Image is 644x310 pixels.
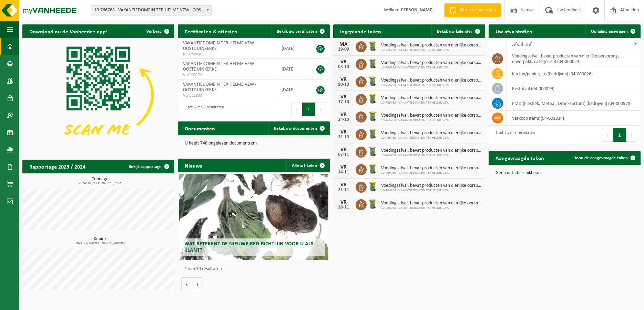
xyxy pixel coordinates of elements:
[507,111,641,126] td: verkoop items (04-001834)
[276,59,309,79] td: [DATE]
[337,77,350,82] div: VR
[626,128,637,142] button: Next
[458,7,498,14] span: Offerte aanvragen
[337,164,350,170] div: VR
[286,159,329,172] a: Alle artikelen
[602,128,613,142] button: Previous
[381,171,482,175] span: 10-766768 - VAKANTIEDOMEIN TER HELME VZW
[337,117,350,122] div: 24-10
[431,24,484,38] a: Bekijk uw kalender
[507,66,641,81] td: karton/papier, los (bedrijven) (04-000026)
[381,48,482,52] span: 10-766768 - VAKANTIEDOMEIN TER HELME VZW
[381,148,482,153] span: Voedingsafval, bevat producten van dierlijke oorsprong, onverpakt, categorie 3
[495,171,634,175] p: Geen data beschikbaar.
[178,121,222,135] h2: Documenten
[181,277,192,291] button: Vorige
[399,8,434,13] strong: [PERSON_NAME]
[183,72,271,78] span: VLA900174
[367,110,378,122] img: WB-0140-HPE-GN-50
[367,58,378,70] img: WB-0140-HPE-GN-50
[123,160,174,173] a: Bekijk rapportage
[381,83,482,87] span: 10-766768 - VAKANTIEDOMEIN TER HELME VZW
[268,121,329,135] a: Bekijk uw documenten
[274,126,317,131] span: Bekijk uw documenten
[337,129,350,135] div: VR
[337,94,350,100] div: VR
[381,60,482,66] span: Voedingsafval, bevat producten van dierlijke oorsprong, onverpakt, categorie 3
[507,81,641,96] td: restafval (04-000029)
[381,113,482,118] span: Voedingsafval, bevat producten van dierlijke oorsprong, onverpakt, categorie 3
[333,24,388,38] h2: Ingeplande taken
[337,182,350,188] div: VR
[183,61,256,72] span: VAKANTIEDOMEIN TER HELME VZW - OOSTDUINKERKE
[337,82,350,87] div: 10-10
[489,151,551,164] h2: Aangevraagde taken
[26,177,174,185] h3: Tonnage
[146,29,162,34] span: Verberg
[381,43,482,48] span: Voedingsafval, bevat producten van dierlijke oorsprong, onverpakt, categorie 3
[613,128,626,142] button: 1
[381,130,482,136] span: Voedingsafval, bevat producten van dierlijke oorsprong, onverpakt, categorie 3
[381,183,482,189] span: Voedingsafval, bevat producten van dierlijke oorsprong, onverpakt, categorie 3
[367,75,378,87] img: WB-0140-HPE-GN-50
[178,24,244,38] h2: Certificaten & attesten
[337,100,350,105] div: 17-10
[337,147,350,152] div: VR
[276,79,309,100] td: [DATE]
[489,24,539,38] h2: Uw afvalstoffen
[367,93,378,105] img: WB-0140-HPE-GN-50
[381,189,482,193] span: 10-766768 - VAKANTIEDOMEIN TER HELME VZW
[277,29,317,34] span: Bekijk uw certificaten
[22,24,114,38] h2: Download nu de Vanheede+ app!
[381,78,482,83] span: Voedingsafval, bevat producten van dierlijke oorsprong, onverpakt, categorie 3
[184,241,314,253] span: Wat betekent de nieuwe RED-richtlijn voor u als klant?
[291,103,302,116] button: Previous
[574,156,628,160] span: Toon de aangevraagde taken
[337,205,350,210] div: 28-11
[381,206,482,210] span: 10-766768 - VAKANTIEDOMEIN TER HELME VZW
[585,24,640,38] a: Ophaling aanvragen
[381,201,482,206] span: Voedingsafval, bevat producten van dierlijke oorsprong, onverpakt, categorie 3
[591,29,628,34] span: Ophaling aanvragen
[381,66,482,70] span: 10-766768 - VAKANTIEDOMEIN TER HELME VZW
[22,38,174,152] img: Download de VHEPlus App
[337,200,350,205] div: VR
[22,160,92,173] h2: Rapportage 2025 / 2024
[271,24,329,38] a: Bekijk uw certificaten
[367,40,378,52] img: WB-0140-HPE-GN-50
[181,102,224,117] div: 1 tot 3 van 3 resultaten
[183,52,271,57] span: RED25004035
[492,127,535,142] div: 1 tot 5 van 5 resultaten
[337,112,350,117] div: VR
[507,51,641,66] td: voedingsafval, bevat producten van dierlijke oorsprong, onverpakt, categorie 3 (04-000024)
[337,135,350,140] div: 31-10
[141,24,174,38] button: Verberg
[507,96,641,111] td: PMD (Plastiek, Metaal, Drankkartons) (bedrijven) (04-000978)
[276,38,309,59] td: [DATE]
[381,95,482,101] span: Voedingsafval, bevat producten van dierlijke oorsprong, onverpakt, categorie 3
[26,182,174,185] span: 2024: 18,727 t - 2025: 16,212 t
[316,103,326,116] button: Next
[185,141,323,146] p: U heeft 748 ongelezen document(en).
[381,136,482,140] span: 10-766768 - VAKANTIEDOMEIN TER HELME VZW
[367,198,378,210] img: WB-0140-HPE-GN-50
[183,82,256,93] span: VAKANTIEDOMEIN TER HELME VZW - OOSTDUINKERKE
[26,242,174,245] span: 2024: 18,760 m3 - 2025: 12,880 m3
[337,188,350,192] div: 21-11
[179,174,328,260] a: Wat betekent de nieuwe RED-richtlijn voor u als klant?
[367,128,378,140] img: WB-0140-HPE-GN-50
[337,152,350,157] div: 07-11
[367,163,378,175] img: WB-0140-HPE-GN-50
[444,3,501,17] a: Offerte aanvragen
[178,159,209,172] h2: Nieuws
[569,151,640,165] a: Toon de aangevraagde taken
[337,65,350,70] div: 03-10
[437,29,472,34] span: Bekijk uw kalender
[91,6,211,15] span: 10-766768 - VAKANTIEDOMEIN TER HELME VZW - OOSTDUINKERKE
[367,146,378,157] img: WB-0140-HPE-GN-50
[337,170,350,175] div: 14-11
[185,267,326,271] p: 1 van 10 resultaten
[183,41,256,51] span: VAKANTIEDOMEIN TER HELME VZW - OOSTDUINKERKE
[192,277,203,291] button: Volgende
[381,165,482,171] span: Voedingsafval, bevat producten van dierlijke oorsprong, onverpakt, categorie 3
